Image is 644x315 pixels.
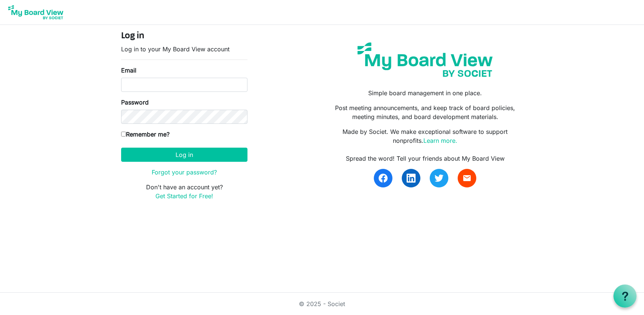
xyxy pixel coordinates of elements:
[328,103,523,121] p: Post meeting announcements, and keep track of board policies, meeting minutes, and board developm...
[352,37,498,83] img: my-board-view-societ.svg
[328,154,523,163] div: Spread the word! Tell your friends about My Board View
[458,169,476,187] a: email
[6,3,66,22] img: My Board View Logo
[121,132,126,136] input: Remember me?
[328,127,523,145] p: Made by Societ. We make exceptional software to support nonprofits.
[121,98,149,107] label: Password
[121,45,247,54] p: Log in to your My Board View account
[121,66,136,75] label: Email
[407,174,416,183] img: linkedin.svg
[423,137,457,144] a: Learn more.
[152,168,217,176] a: Forgot your password?
[435,174,443,183] img: twitter.svg
[463,174,471,183] span: email
[121,148,247,162] button: Log in
[121,130,170,139] label: Remember me?
[121,31,247,42] h4: Log in
[328,89,523,97] p: Simple board management in one place.
[379,174,388,183] img: facebook.svg
[121,183,247,200] p: Don't have an account yet?
[155,192,213,200] a: Get Started for Free!
[299,300,345,308] a: © 2025 - Societ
